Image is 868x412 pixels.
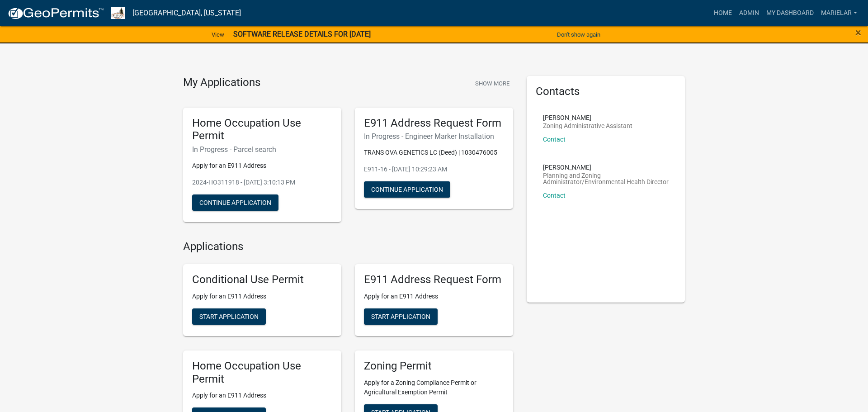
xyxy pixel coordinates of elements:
h5: E911 Address Request Form [364,117,504,130]
p: Apply for an E911 Address [192,391,332,400]
h5: Home Occupation Use Permit [192,360,332,386]
span: × [855,26,861,39]
p: Apply for a Zoning Compliance Permit or Agricultural Exemption Permit [364,378,504,397]
h5: Contacts [536,85,676,98]
h5: Home Occupation Use Permit [192,117,332,143]
h4: My Applications [183,76,260,90]
h5: Zoning Permit [364,360,504,373]
button: Close [855,27,861,38]
a: Contact [543,136,566,143]
a: My Dashboard [763,5,817,22]
p: Apply for an E911 Address [364,292,504,301]
p: TRANS OVA GENETICS LC (Deed) | 1030476005 [364,148,504,157]
p: 2024-HO311918 - [DATE] 3:10:13 PM [192,178,332,187]
img: Sioux County, Iowa [111,7,125,19]
p: Apply for an E911 Address [192,292,332,301]
p: Zoning Administrative Assistant [543,123,632,129]
p: Planning and Zoning Administrator/Environmental Health Director [543,172,669,185]
button: Show More [472,76,513,91]
button: Start Application [192,308,266,325]
p: [PERSON_NAME] [543,114,632,121]
a: Admin [736,5,763,22]
h4: Applications [183,240,513,253]
h6: In Progress - Engineer Marker Installation [364,132,504,141]
h5: Conditional Use Permit [192,273,332,286]
p: [PERSON_NAME] [543,164,669,170]
button: Start Application [364,308,438,325]
a: Home [710,5,736,22]
h6: In Progress - Parcel search [192,145,332,154]
a: View [208,27,228,42]
a: [GEOGRAPHIC_DATA], [US_STATE] [132,5,241,21]
span: Start Application [199,313,259,320]
button: Don't show again [553,27,604,42]
a: Contact [543,192,566,199]
p: Apply for an E911 Address [192,161,332,170]
button: Continue Application [364,181,450,198]
button: Continue Application [192,194,278,211]
p: E911-16 - [DATE] 10:29:23 AM [364,165,504,174]
h5: E911 Address Request Form [364,273,504,286]
a: marielar [817,5,861,22]
strong: SOFTWARE RELEASE DETAILS FOR [DATE] [233,30,371,38]
span: Start Application [371,313,430,320]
